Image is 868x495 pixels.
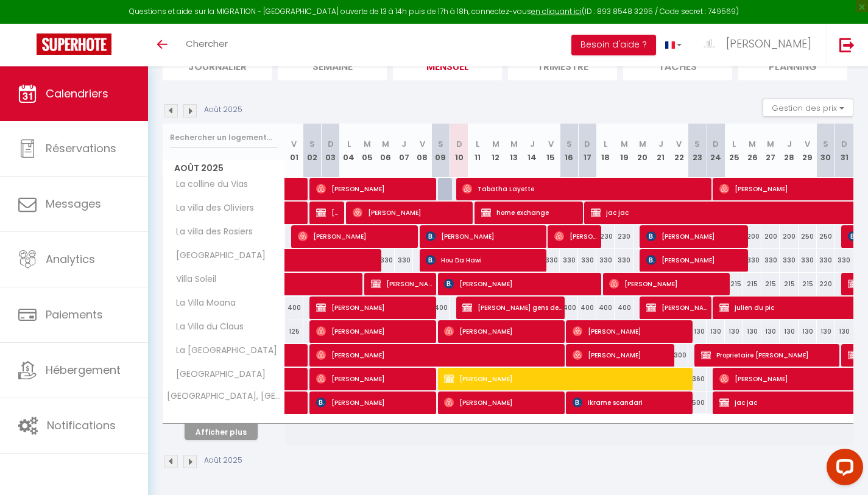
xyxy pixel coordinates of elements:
[358,124,376,178] th: 05
[456,138,462,150] abbr: D
[46,86,108,101] span: Calendriers
[578,249,596,272] div: 330
[799,249,817,272] div: 330
[303,124,322,178] th: 02
[670,344,688,367] div: 300
[46,251,95,267] span: Analytics
[646,296,709,319] span: [PERSON_NAME]
[426,225,545,248] span: [PERSON_NAME]
[316,177,436,200] span: [PERSON_NAME]
[353,201,472,224] span: [PERSON_NAME]
[780,320,798,343] div: 130
[761,273,780,295] div: 215
[328,138,334,150] abbr: D
[596,297,615,319] div: 400
[481,201,582,224] span: home exchange
[165,225,256,239] span: La villa des Rosiers
[817,124,835,178] th: 30
[615,297,633,319] div: 400
[761,320,780,343] div: 130
[165,368,269,381] span: [GEOGRAPHIC_DATA]
[817,273,835,295] div: 220
[835,320,853,343] div: 130
[165,273,219,286] span: Villa Soleil
[725,320,743,343] div: 130
[492,138,499,150] abbr: M
[652,124,670,178] th: 21
[371,272,434,295] span: [PERSON_NAME]
[476,138,479,150] abbr: L
[615,124,633,178] th: 19
[749,138,756,150] abbr: M
[322,124,340,178] th: 03
[799,273,817,295] div: 215
[177,24,237,66] a: Chercher
[805,138,810,150] abbr: V
[364,138,371,150] abbr: M
[444,367,696,390] span: [PERSON_NAME]
[767,138,774,150] abbr: M
[431,297,450,319] div: 400
[548,138,554,150] abbr: V
[462,296,563,319] span: [PERSON_NAME] gens de confiance
[780,273,798,295] div: 215
[420,138,425,150] abbr: V
[316,320,436,343] span: [PERSON_NAME]
[165,391,287,401] span: [GEOGRAPHIC_DATA], [GEOGRAPHIC_DATA], magnifique vue
[444,391,563,414] span: [PERSON_NAME]
[688,124,707,178] th: 23
[185,424,258,440] button: Afficher plus
[835,124,853,178] th: 31
[817,225,835,248] div: 250
[204,104,242,116] p: Août 2025
[285,297,303,319] div: 400
[658,138,663,150] abbr: J
[688,391,707,414] div: 500
[725,124,743,178] th: 25
[542,124,560,178] th: 15
[817,320,835,343] div: 130
[578,124,596,178] th: 17
[701,343,839,367] span: Proprietaire [PERSON_NAME]
[450,124,468,178] th: 10
[780,249,798,272] div: 330
[799,320,817,343] div: 130
[204,455,242,466] p: Août 2025
[761,225,780,248] div: 200
[743,273,761,295] div: 215
[639,138,646,150] abbr: M
[401,138,406,150] abbr: J
[165,320,247,334] span: La Villa du Claus
[316,296,436,319] span: [PERSON_NAME]
[694,138,700,150] abbr: S
[732,138,736,150] abbr: L
[676,138,682,150] abbr: V
[560,249,578,272] div: 330
[46,307,103,322] span: Paiements
[291,138,297,150] abbr: V
[726,36,811,51] span: [PERSON_NAME]
[646,248,747,272] span: [PERSON_NAME]
[523,124,542,178] th: 14
[621,138,628,150] abbr: M
[376,124,395,178] th: 06
[444,272,601,295] span: [PERSON_NAME]
[285,124,303,178] th: 01
[713,138,719,150] abbr: D
[340,124,358,178] th: 04
[761,124,780,178] th: 27
[707,124,725,178] th: 24
[47,418,116,433] span: Notifications
[531,6,582,16] a: en cliquant ici
[823,138,828,150] abbr: S
[46,362,121,377] span: Hébergement
[566,138,572,150] abbr: S
[609,272,729,295] span: [PERSON_NAME]
[573,320,692,343] span: [PERSON_NAME]
[382,138,389,150] abbr: M
[438,138,443,150] abbr: S
[554,225,598,248] span: [PERSON_NAME]
[468,124,487,178] th: 11
[763,99,853,117] button: Gestion des prix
